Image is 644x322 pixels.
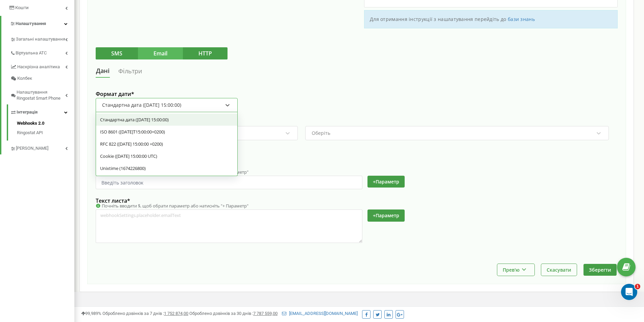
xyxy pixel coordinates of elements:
div: ISO 8601 ([DATE]T15:00:00+0200) [96,126,237,138]
a: Налаштування [1,16,74,32]
a: Колбек [10,73,74,84]
button: +Параметр [367,176,405,188]
label: Текст листа * [96,197,477,205]
input: Введіть заголовок [96,176,362,189]
label: Формат дати * [96,91,238,98]
a: Фільтри [118,65,142,77]
div: Почніть вводити $, щоб обрати параметр або натисніть "+ Параметр" [96,169,477,175]
span: Налаштування [16,21,46,26]
span: Інтеграція [17,109,38,116]
a: Ringostat API [17,128,74,136]
u: 7 787 559,00 [253,311,278,316]
span: Налаштування Ringostat Smart Phone [17,89,65,102]
div: Стандартна дата ([DATE] 15:00:00) [96,114,237,126]
button: Скасувати [541,264,577,276]
a: Webhooks 2.0 [17,120,74,128]
span: Наскрізна аналітика [17,64,60,70]
button: Email [138,47,183,59]
span: Загальні налаштування [16,36,65,43]
p: Для отримання інструкції з нашлатування перейдіть до [370,16,612,23]
a: Наскрізна аналітика [10,59,74,73]
span: Кошти [15,5,29,10]
a: Інтеграція [10,104,74,118]
span: Оброблено дзвінків за 30 днів : [189,311,278,316]
a: [PERSON_NAME] [10,141,74,154]
u: 1 752 874,00 [164,311,188,316]
button: SMS [96,47,138,59]
a: Загальні налаштування [10,31,74,45]
a: Дані [96,65,110,78]
span: Колбек [17,75,32,82]
button: HTTP [183,47,228,59]
button: Зберегти [583,264,617,276]
div: Cookie ([DATE] 15:00:00 UTC) [96,150,237,162]
span: [PERSON_NAME] [16,145,48,152]
div: Почніть вводити $, щоб обрати параметр або натисніть "+ Параметр" [96,203,477,209]
div: RFC 822 ([DATE] 15:00:00 +0200) [96,138,237,150]
a: Налаштування Ringostat Smart Phone [10,84,74,104]
button: +Параметр [367,209,405,221]
button: Прев'ю [497,264,534,276]
span: Оброблено дзвінків за 7 днів : [102,311,188,316]
a: бази знань [508,16,535,22]
a: Віртуальна АТС [10,45,74,59]
div: Стандартна дата ([DATE] 15:00:00) [102,102,181,108]
iframe: Intercom live chat [621,284,637,300]
span: Віртуальна АТС [16,50,47,56]
span: 99,989% [81,311,101,316]
div: Unixtime (1674226800) [96,162,237,174]
label: Заголовок листа * [96,164,477,171]
a: [EMAIL_ADDRESS][DOMAIN_NAME] [282,311,358,316]
span: 1 [635,284,640,289]
div: Оберіть [312,131,330,135]
label: Напрямок * [96,119,618,126]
